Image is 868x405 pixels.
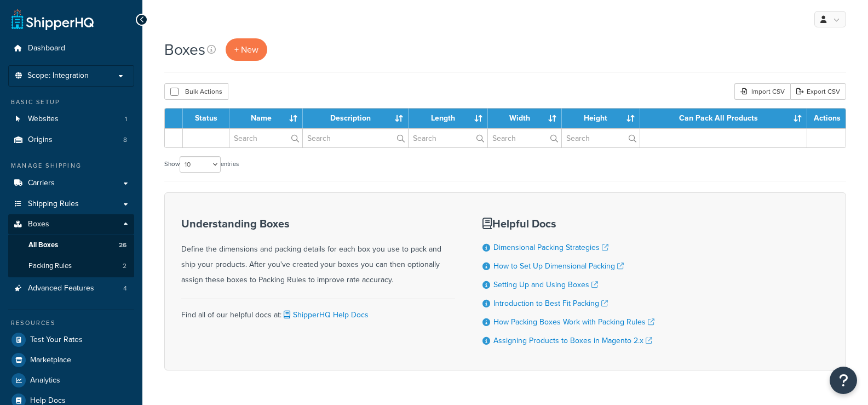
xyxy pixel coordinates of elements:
a: Websites 1 [8,109,134,129]
th: Name [229,109,303,128]
li: Packing Rules [8,256,134,276]
th: Height [562,109,640,128]
a: ShipperHQ Home [12,8,94,30]
a: Packing Rules 2 [8,256,134,276]
span: Scope: Integration [27,71,89,81]
span: 8 [123,135,127,145]
span: + New [234,43,258,56]
li: Boxes [8,214,134,277]
span: Packing Rules [28,261,72,271]
a: Test Your Rates [8,330,134,350]
a: Marketplace [8,350,134,370]
span: 2 [123,261,127,271]
div: Define the dimensions and packing details for each box you use to pack and ship your products. Af... [181,218,455,288]
span: 4 [123,284,127,293]
div: Basic Setup [8,98,134,107]
select: Showentries [180,156,221,173]
a: + New [226,38,267,61]
a: Analytics [8,370,134,390]
input: Search [229,129,302,147]
th: Description [303,109,409,128]
li: Advanced Features [8,278,134,299]
div: Manage Shipping [8,161,134,170]
h3: Understanding Boxes [181,218,455,230]
div: Resources [8,318,134,328]
h1: Boxes [164,39,205,60]
input: Search [488,129,561,147]
th: Length [409,109,488,128]
input: Search [562,129,640,147]
span: Analytics [30,376,60,385]
a: ShipperHQ Help Docs [281,309,369,321]
th: Actions [807,109,846,128]
span: Origins [28,135,53,145]
li: All Boxes [8,235,134,255]
a: Setting Up and Using Boxes [493,279,598,290]
span: All Boxes [28,241,58,250]
li: Origins [8,130,134,150]
span: 1 [125,115,127,124]
input: Search [409,129,487,147]
span: Shipping Rules [28,199,79,209]
a: Carriers [8,173,134,193]
button: Open Resource Center [830,367,857,394]
div: Import CSV [734,83,790,100]
span: 26 [119,241,127,250]
span: Marketplace [30,356,71,365]
a: Introduction to Best Fit Packing [493,298,608,309]
span: Carriers [28,179,55,188]
span: Websites [28,115,59,124]
span: Boxes [28,220,49,229]
th: Can Pack All Products [640,109,807,128]
a: Shipping Rules [8,194,134,214]
a: Dimensional Packing Strategies [493,242,608,253]
h3: Helpful Docs [482,218,654,230]
input: Search [303,129,408,147]
th: Width [488,109,561,128]
li: Websites [8,109,134,129]
span: Test Your Rates [30,335,83,345]
a: How to Set Up Dimensional Packing [493,260,624,272]
a: How Packing Boxes Work with Packing Rules [493,316,654,328]
span: Advanced Features [28,284,94,293]
a: Export CSV [790,83,846,100]
th: Status [183,109,229,128]
a: Advanced Features 4 [8,278,134,299]
a: Dashboard [8,38,134,59]
label: Show entries [164,156,239,173]
div: Find all of our helpful docs at: [181,299,455,323]
a: Origins 8 [8,130,134,150]
a: Assigning Products to Boxes in Magento 2.x [493,335,652,346]
a: Boxes [8,214,134,235]
a: All Boxes 26 [8,235,134,255]
span: Dashboard [28,44,65,53]
button: Bulk Actions [164,83,228,100]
